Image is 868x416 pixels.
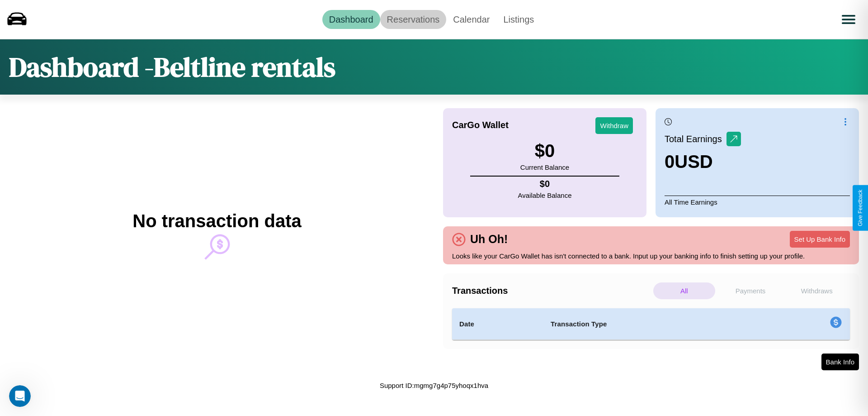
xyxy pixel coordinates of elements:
h4: $ 0 [518,179,572,189]
h4: CarGo Wallet [452,120,509,130]
a: Calendar [446,10,496,29]
p: Support ID: mgmg7g4p75yhoqx1hva [380,379,488,392]
p: Looks like your CarGo Wallet has isn't connected to a bank. Input up your banking info to finish ... [452,250,850,262]
p: Current Balance [520,161,569,173]
button: Bank Info [821,354,859,370]
button: Set Up Bank Info [790,231,850,248]
p: All Time Earnings [665,196,850,208]
h1: Dashboard - Beltline rentals [9,48,335,86]
h4: Transactions [452,286,651,296]
h3: 0 USD [665,152,741,172]
table: simple table [452,308,850,340]
p: Total Earnings [665,131,726,147]
button: Open menu [836,7,861,32]
p: Payments [720,282,782,299]
a: Listings [496,10,541,29]
a: Dashboard [322,10,380,29]
h2: No transaction data [132,211,301,231]
h4: Date [459,319,536,330]
p: All [653,282,715,299]
div: Give Feedback [857,190,863,226]
p: Available Balance [518,189,572,201]
h4: Uh Oh! [466,233,512,246]
p: Withdraws [786,282,848,299]
h4: Transaction Type [551,319,756,330]
iframe: Intercom live chat [9,385,31,407]
a: Reservations [380,10,447,29]
h3: $ 0 [520,141,569,161]
button: Withdraw [595,117,633,134]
